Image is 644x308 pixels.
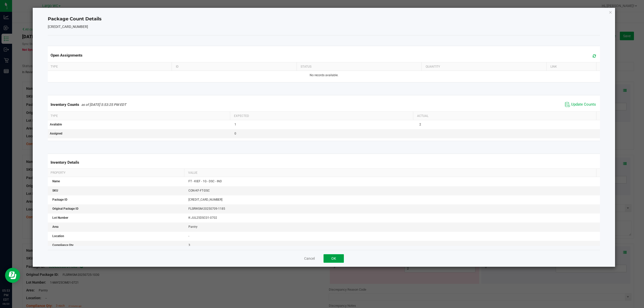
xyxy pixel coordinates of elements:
[51,171,65,174] span: Property
[324,254,344,263] button: OK
[426,65,440,68] span: Quantity
[48,25,600,29] h5: [CREDIT_CARD_NUMBER]
[176,65,179,68] span: ID
[188,216,217,219] span: K-JUL25DSC01-0702
[5,268,20,283] iframe: Resource center
[609,9,612,15] button: Close
[188,198,222,201] span: [CREDIT_CARD_NUMBER]
[417,114,428,118] span: Actual
[188,171,197,174] span: Value
[234,114,249,118] span: Expected
[550,65,557,68] span: Link
[419,123,421,126] span: 2
[48,16,600,22] h4: Package Count Details
[52,198,67,201] span: Package ID
[51,160,79,165] span: Inventory Details
[188,189,210,192] span: CON-KF-FT-DSC
[188,180,222,183] span: FT - KIEF - 1G - DSC - IND
[52,216,68,219] span: Lot Number
[188,207,225,210] span: FLSRWGM-20250709-1185
[304,256,315,261] button: Cancel
[52,180,60,183] span: Name
[52,234,64,238] span: Location
[81,103,126,107] span: as of [DATE] 5:53:25 PM EDT
[234,123,236,126] span: 1
[52,225,58,229] span: Area
[47,71,601,80] td: No records available.
[188,243,190,247] span: 3
[188,225,197,229] span: Pantry
[52,207,78,210] span: Original Package ID
[50,132,62,135] span: Assigned
[52,189,58,192] span: SKU
[234,132,236,135] span: 0
[51,102,79,107] span: Inventory Counts
[52,243,73,247] span: Compliance Qty
[301,65,311,68] span: Status
[51,65,58,68] span: Type
[51,114,58,118] span: Type
[51,53,83,58] span: Open Assignments
[571,102,596,107] span: Update Counts
[188,234,189,238] span: -
[50,123,62,126] span: Available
